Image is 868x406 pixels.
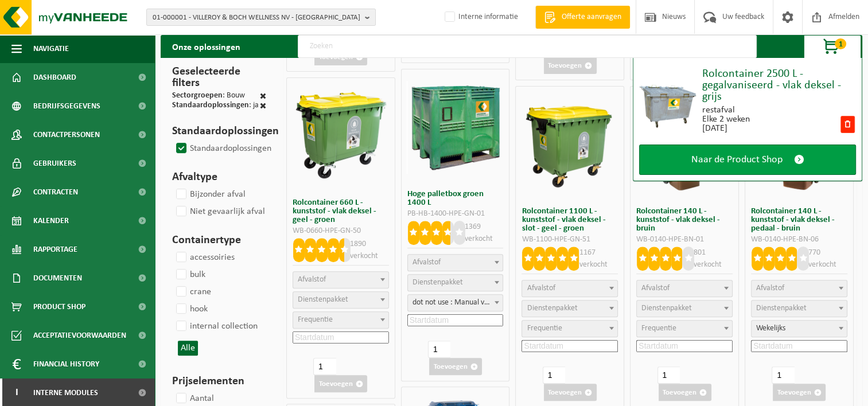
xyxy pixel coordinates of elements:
div: : ja [172,101,259,111]
label: bulk [174,266,205,283]
h3: Afvaltype [172,169,266,186]
button: Toevoegen [544,57,597,74]
input: 1 [313,358,336,375]
label: Bijzonder afval [174,186,246,203]
button: Toevoegen [314,375,367,392]
label: crane [174,283,211,300]
h2: Onze oplossingen [161,35,252,58]
span: Rapportage [33,235,77,264]
img: PB-HB-1400-HPE-GN-01 [407,78,504,175]
span: Kalender [33,206,69,235]
span: 1 [835,38,846,49]
span: Wekelijks [752,321,847,337]
input: Zoeken [298,35,757,58]
div: Elke 2 weken [702,115,750,124]
h3: Prijselementen [172,373,266,390]
span: Frequentie [298,315,333,324]
div: PB-HB-1400-HPE-GN-01 [407,210,504,218]
span: Afvalstof [298,275,326,284]
span: Product Shop [33,292,85,321]
span: Sectorgroepen [172,91,223,100]
input: Startdatum [751,340,847,352]
input: Startdatum [521,340,618,352]
span: Dienstenpakket [756,304,807,313]
span: Contracten [33,178,78,206]
input: Startdatum [407,314,504,326]
h3: Rolcontainer 660 L - kunststof - vlak deksel - geel - groen [293,198,389,224]
div: [DATE] [702,124,750,133]
span: Financial History [33,350,99,378]
div: WB-0140-HPE-BN-01 [636,236,733,244]
h3: Hoge palletbox groen 1400 L [407,190,504,207]
h3: Containertype [172,232,266,249]
div: Rolcontainer 2500 L - gegalvaniseerd - vlak deksel - grijs [702,68,856,103]
h3: Rolcontainer 1100 L - kunststof - vlak deksel - slot - geel - groen [521,207,618,233]
input: Startdatum [293,331,389,343]
button: Toevoegen [659,384,711,401]
input: Startdatum [636,340,733,352]
a: Naar de Product Shop [639,145,856,175]
span: Standaardoplossingen [172,101,249,110]
p: 801 verkocht [694,247,733,271]
span: Frequentie [527,324,562,333]
p: 1369 verkocht [465,221,504,245]
span: Navigatie [33,34,69,63]
label: Niet gevaarlijk afval [174,203,265,220]
span: Dienstenpakket [412,278,463,287]
h3: Geselecteerde filters [172,63,266,92]
span: 01-000001 - VILLEROY & BOCH WELLNESS NV - [GEOGRAPHIC_DATA] [153,9,360,26]
span: Dashboard [33,63,76,92]
label: internal collection [174,318,258,335]
div: restafval [702,106,750,115]
button: Toevoegen [429,358,482,375]
button: 01-000001 - VILLEROY & BOCH WELLNESS NV - [GEOGRAPHIC_DATA] [146,9,376,26]
span: Bedrijfsgegevens [33,92,100,120]
span: dot not use : Manual voor MyVanheede [408,295,503,311]
span: Dienstenpakket [641,304,692,313]
span: Documenten [33,264,82,292]
input: 1 [657,366,680,384]
div: : Bouw [172,92,245,101]
p: 770 verkocht [808,247,847,271]
label: hook [174,300,208,318]
span: Naar de Product Shop [691,154,783,166]
p: 1890 verkocht [350,238,389,262]
a: Offerte aanvragen [535,6,630,29]
span: Dienstenpakket [298,295,348,304]
p: 1167 verkocht [579,247,618,271]
img: WB-0660-HPE-GN-50 [292,87,390,184]
input: 1 [772,366,794,384]
button: Alle [178,341,198,356]
button: 1 [804,35,861,58]
span: Gebruikers [33,149,76,178]
span: Acceptatievoorwaarden [33,321,126,350]
input: 1 [428,341,450,358]
span: Afvalstof [412,258,441,267]
h3: Rolcontainer 140 L - kunststof - vlak deksel - bruin [636,207,733,233]
span: Frequentie [641,324,676,333]
div: WB-0660-HPE-GN-50 [293,227,389,235]
span: Wekelijks [751,320,847,337]
span: Contactpersonen [33,120,100,149]
label: accessoiries [174,249,235,266]
span: Afvalstof [527,284,555,292]
img: WB-2500-GAL-GY-01 [639,71,696,128]
label: Interne informatie [442,9,518,26]
div: WB-0140-HPE-BN-06 [751,236,847,244]
span: dot not use : Manual voor MyVanheede [407,294,504,311]
button: Toevoegen [773,384,826,401]
div: WB-1100-HPE-GN-51 [521,236,618,244]
button: Toevoegen [544,384,597,401]
img: WB-1100-HPE-GN-51 [521,95,618,193]
h3: Rolcontainer 140 L - kunststof - vlak deksel - pedaal - bruin [751,207,847,233]
span: Afvalstof [756,284,784,292]
span: Afvalstof [641,284,670,292]
label: Standaardoplossingen [174,140,271,157]
h3: Standaardoplossingen [172,123,266,140]
span: Dienstenpakket [527,304,577,313]
span: Offerte aanvragen [559,11,624,23]
input: 1 [543,366,565,384]
button: Toevoegen [314,48,367,65]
